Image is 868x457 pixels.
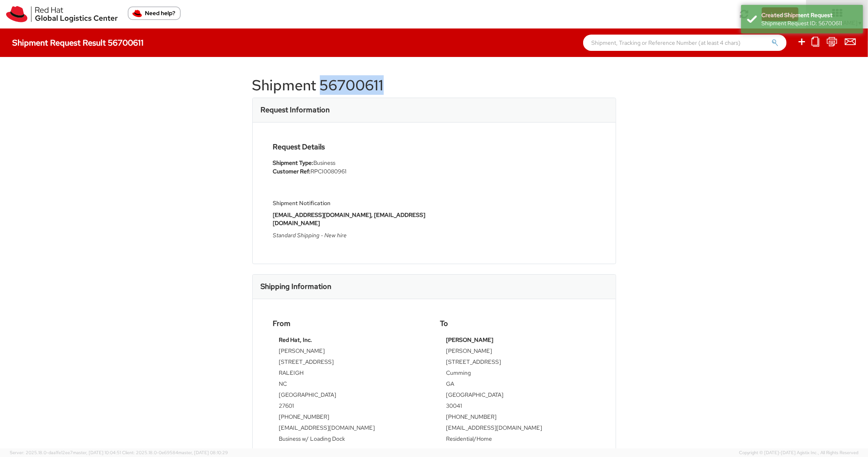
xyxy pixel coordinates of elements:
[279,358,422,369] td: [STREET_ADDRESS]
[12,38,144,47] h4: Shipment Request Result 56700611
[279,347,422,358] td: [PERSON_NAME]
[583,35,787,51] input: Shipment, Tracking or Reference Number (at least 4 chars)
[128,7,181,20] button: Need help?
[446,358,589,369] td: [STREET_ADDRESS]
[279,402,422,413] td: 27601
[252,77,616,94] h1: Shipment 56700611
[261,282,332,291] h3: Shipping Information
[273,319,428,328] h4: From
[446,435,589,446] td: Residential/Home
[273,159,314,166] strong: Shipment Type:
[446,391,589,402] td: [GEOGRAPHIC_DATA]
[273,232,347,239] i: Standard Shipping - New hire
[279,369,422,380] td: RALEIGH
[446,424,589,435] td: [EMAIL_ADDRESS][DOMAIN_NAME]
[273,211,426,227] strong: [EMAIL_ADDRESS][DOMAIN_NAME], [EMAIL_ADDRESS][DOMAIN_NAME]
[279,435,422,446] td: Business w/ Loading Dock
[279,380,422,391] td: NC
[73,450,121,455] span: master, [DATE] 10:04:51
[739,450,858,456] span: Copyright © [DATE]-[DATE] Agistix Inc., All Rights Reserved
[446,336,494,343] strong: [PERSON_NAME]
[446,413,589,424] td: [PHONE_NUMBER]
[10,450,121,455] span: Server: 2025.18.0-daa1fe12ee7
[279,336,313,343] strong: Red Hat, Inc.
[761,11,857,19] div: Created Shipment Request
[273,159,428,167] li: Business
[761,19,857,27] div: Shipment Request ID: 56700611
[279,424,422,435] td: [EMAIL_ADDRESS][DOMAIN_NAME]
[6,6,118,22] img: rh-logistics-00dfa346123c4ec078e1.svg
[446,402,589,413] td: 30041
[178,450,228,455] span: master, [DATE] 08:10:29
[446,380,589,391] td: GA
[122,450,228,455] span: Client: 2025.18.0-0e69584
[273,167,428,176] li: RPCI0080961
[279,413,422,424] td: [PHONE_NUMBER]
[273,200,428,206] h5: Shipment Notification
[273,143,428,151] h4: Request Details
[446,347,589,358] td: [PERSON_NAME]
[446,369,589,380] td: Cumming
[273,168,311,175] strong: Customer Ref:
[440,319,595,328] h4: To
[261,106,330,114] h3: Request Information
[279,391,422,402] td: [GEOGRAPHIC_DATA]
